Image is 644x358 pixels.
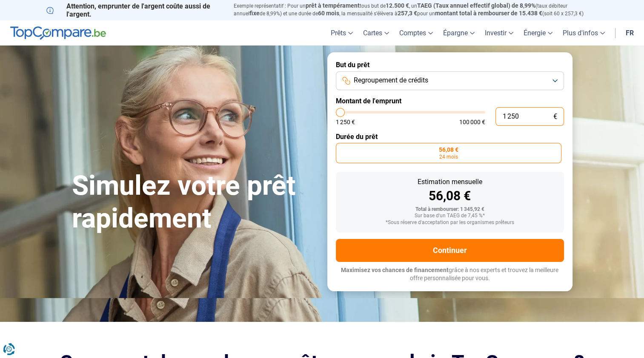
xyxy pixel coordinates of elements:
a: Investir [480,20,518,45]
button: Regroupement de crédits [336,71,564,90]
label: Durée du prêt [336,133,564,141]
span: TAEG (Taux annuel effectif global) de 8,99% [417,2,535,9]
a: Prêts [326,20,358,45]
span: 60 mois [318,10,339,17]
a: fr [621,20,639,45]
a: Comptes [394,20,438,45]
a: Énergie [518,20,558,45]
span: 12.500 € [386,2,409,9]
label: But du prêt [336,61,564,69]
div: *Sous réserve d'acceptation par les organismes prêteurs [343,220,557,226]
a: Épargne [438,20,480,45]
a: Plus d'infos [558,20,610,45]
span: 1 250 € [336,119,355,125]
p: Exemple représentatif : Pour un tous but de , un (taux débiteur annuel de 8,99%) et une durée de ... [234,2,598,17]
span: Maximisez vos chances de financement [341,267,449,273]
button: Continuer [336,239,564,262]
div: Estimation mensuelle [343,179,557,185]
span: Regroupement de crédits [354,76,428,85]
div: Total à rembourser: 1 345,92 € [343,207,557,213]
span: 24 mois [439,154,458,159]
span: 257,3 € [398,10,417,17]
p: grâce à nos experts et trouvez la meilleure offre personnalisée pour vous. [336,266,564,283]
span: 100 000 € [459,119,485,125]
span: fixe [249,10,260,17]
div: 56,08 € [343,190,557,202]
a: Cartes [358,20,394,45]
h1: Simulez votre prêt rapidement [72,170,317,235]
span: montant total à rembourser de 15.438 € [435,10,542,17]
div: Sur base d'un TAEG de 7,45 %* [343,213,557,219]
span: 56,08 € [439,147,458,153]
img: TopCompare [10,26,106,40]
span: prêt à tempérament [306,2,360,9]
label: Montant de l'emprunt [336,97,564,105]
p: Attention, emprunter de l'argent coûte aussi de l'argent. [46,2,223,18]
span: € [553,113,557,120]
